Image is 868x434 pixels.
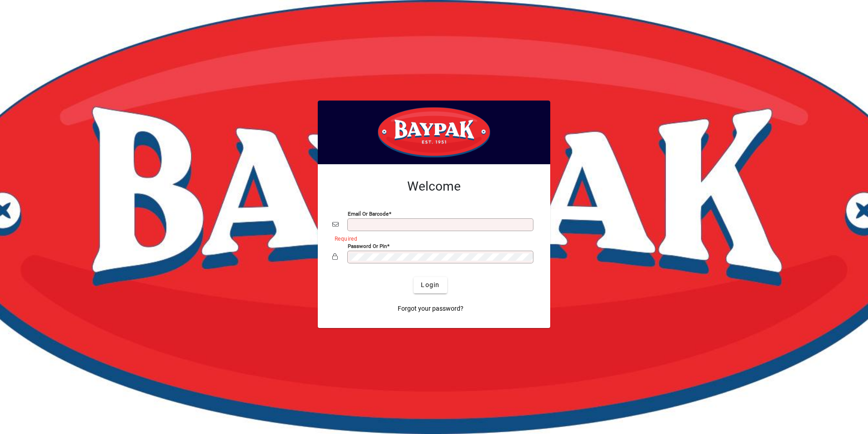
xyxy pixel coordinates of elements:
mat-label: Email or Barcode [348,210,389,217]
span: Login [421,280,439,290]
mat-label: Password or Pin [348,242,387,249]
mat-error: Required [335,233,528,243]
button: Login [414,277,447,293]
a: Forgot your password? [394,301,467,317]
span: Forgot your password? [398,304,464,313]
h2: Welcome [332,179,536,194]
